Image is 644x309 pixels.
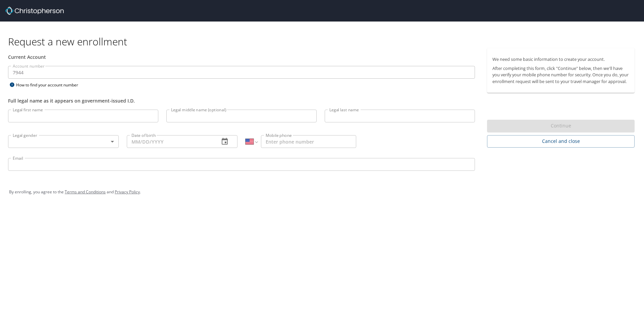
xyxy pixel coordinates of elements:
[8,81,92,89] div: How to find your account number
[487,135,635,148] button: Cancel and close
[492,65,629,85] p: After completing this form, click "Continue" below, then we'll have you verify your mobile phone ...
[127,135,214,148] input: MM/DD/YYYY
[9,184,635,200] div: By enrolling, you agree to the and .
[8,97,475,104] div: Full legal name as it appears on government-issued I.D.
[8,35,640,48] h1: Request a new enrollment
[8,53,475,61] div: Current Account
[65,189,106,195] a: Terms and Conditions
[8,135,119,148] div: ​
[492,137,629,146] span: Cancel and close
[492,56,629,63] p: We need some basic information to create your account.
[5,7,64,15] img: cbt logo
[115,189,140,195] a: Privacy Policy
[261,135,356,148] input: Enter phone number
